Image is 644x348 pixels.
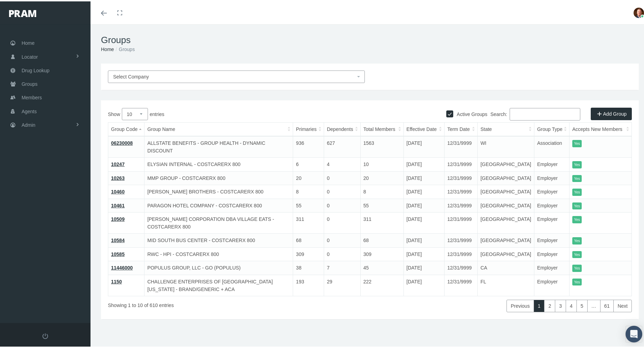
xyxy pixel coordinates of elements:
[22,103,37,117] span: Agents
[403,121,444,135] th: Effective Date: activate to sort column ascending
[478,184,534,198] td: [GEOGRAPHIC_DATA]
[534,156,569,170] td: Employer
[360,135,403,156] td: 1563
[293,232,324,246] td: 68
[569,121,631,135] th: Accepts New Members: activate to sort column ascending
[114,44,135,52] li: Groups
[403,273,444,295] td: [DATE]
[534,232,569,246] td: Employer
[555,298,566,311] a: 3
[111,236,125,242] a: 10584
[144,232,293,246] td: MID SOUTH BUS CENTER - COSTCARERX 800
[534,170,569,184] td: Employer
[144,273,293,295] td: CHALLENGE ENTERPRISES OF [GEOGRAPHIC_DATA][US_STATE] - BRAND/GENERIC + ACA
[324,156,360,170] td: 4
[360,273,403,295] td: 222
[572,215,582,222] itemstyle: Yes
[572,174,582,181] itemstyle: Yes
[22,117,36,130] span: Admin
[360,184,403,198] td: 8
[587,298,600,311] a: …
[403,197,444,211] td: [DATE]
[293,121,324,135] th: Primaries: activate to sort column ascending
[478,211,534,232] td: [GEOGRAPHIC_DATA]
[572,187,582,194] itemstyle: Yes
[572,160,582,167] itemstyle: Yes
[360,197,403,211] td: 55
[444,135,477,156] td: 12/31/9999
[403,170,444,184] td: [DATE]
[360,121,403,135] th: Total Members: activate to sort column ascending
[360,232,403,246] td: 68
[324,260,360,274] td: 7
[22,90,42,103] span: Members
[360,260,403,274] td: 45
[478,273,534,295] td: FL
[101,33,639,44] h1: Groups
[403,246,444,260] td: [DATE]
[293,170,324,184] td: 20
[360,156,403,170] td: 10
[478,232,534,246] td: [GEOGRAPHIC_DATA]
[293,211,324,232] td: 311
[324,184,360,198] td: 0
[324,135,360,156] td: 627
[324,170,360,184] td: 0
[478,260,534,274] td: CA
[360,211,403,232] td: 311
[478,246,534,260] td: [GEOGRAPHIC_DATA]
[122,107,148,119] select: Showentries
[403,211,444,232] td: [DATE]
[144,211,293,232] td: [PERSON_NAME] CORPORATION DBA VILLAGE EATS - COSTCARERX 800
[101,45,114,51] a: Home
[572,277,582,284] itemstyle: Yes
[144,170,293,184] td: MMP GROUP - COSTCARERX 800
[403,232,444,246] td: [DATE]
[576,298,588,311] a: 5
[534,260,569,274] td: Employer
[293,273,324,295] td: 193
[144,121,293,135] th: Group Name: activate to sort column ascending
[544,298,555,311] a: 2
[510,107,580,119] input: Search:
[111,215,125,221] a: 10509
[566,298,577,311] a: 4
[324,197,360,211] td: 0
[360,246,403,260] td: 309
[293,135,324,156] td: 936
[534,211,569,232] td: Employer
[444,211,477,232] td: 12/31/9999
[572,139,582,146] itemstyle: Yes
[144,156,293,170] td: ELYSIAN INTERNAL - COSTCARERX 800
[111,139,133,144] a: 06230008
[444,184,477,198] td: 12/31/9999
[144,246,293,260] td: RWC - HPI - COSTCARERX 800
[444,246,477,260] td: 12/31/9999
[293,246,324,260] td: 309
[324,273,360,295] td: 29
[403,184,444,198] td: [DATE]
[22,49,38,62] span: Locator
[22,63,49,76] span: Drug Lookup
[111,174,125,180] a: 10263
[478,156,534,170] td: [GEOGRAPHIC_DATA]
[534,121,569,135] th: Group Type: activate to sort column ascending
[113,73,149,78] span: Select Company
[478,135,534,156] td: WI
[22,76,38,89] span: Groups
[111,201,125,207] a: 10461
[108,107,370,119] label: Show entries
[111,160,125,166] a: 10247
[506,298,534,311] a: Previous
[444,232,477,246] td: 12/31/9999
[534,197,569,211] td: Employer
[444,156,477,170] td: 12/31/9999
[324,232,360,246] td: 0
[144,197,293,211] td: PARAGON HOTEL COMPANY - COSTCARERX 800
[293,197,324,211] td: 55
[534,273,569,295] td: Employer
[444,273,477,295] td: 12/31/9999
[324,246,360,260] td: 0
[626,324,642,341] div: Open Intercom Messenger
[534,298,545,311] a: 1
